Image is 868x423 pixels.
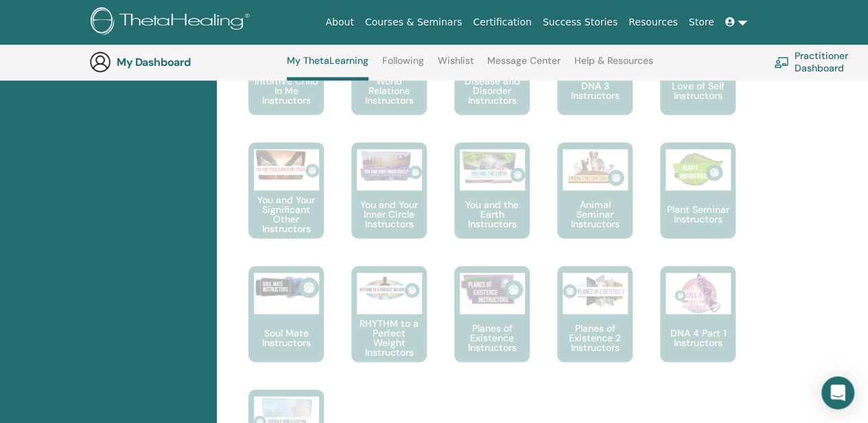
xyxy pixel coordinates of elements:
[351,19,427,142] a: World Relations Instructors World Relations Instructors
[660,328,736,347] p: DNA 4 Part 1 Instructors
[557,81,633,100] p: DNA 3 Instructors
[89,51,111,73] img: generic-user-icon.jpg
[574,55,653,77] a: Help & Resources
[287,55,368,80] a: My ThetaLearning
[351,76,427,105] p: World Relations Instructors
[683,10,720,35] a: Store
[454,200,530,229] p: You and the Earth Instructors
[467,10,537,35] a: Certification
[454,19,530,142] a: Disease and Disorder Instructors Disease and Disorder Instructors
[774,56,789,67] img: chalkboard-teacher.svg
[248,195,324,233] p: You and Your Significant Other Instructors
[557,19,633,142] a: DNA 3 Instructors DNA 3 Instructors
[351,266,427,389] a: RHYTHM to a Perfect Weight Instructors RHYTHM to a Perfect Weight Instructors
[382,55,424,77] a: Following
[357,149,422,182] img: You and Your Inner Circle Instructors
[454,142,530,266] a: You and the Earth Instructors You and the Earth Instructors
[357,273,422,305] img: RHYTHM to a Perfect Weight Instructors
[660,142,736,266] a: Plant Seminar Instructors Plant Seminar Instructors
[454,76,530,105] p: Disease and Disorder Instructors
[460,149,525,185] img: You and the Earth Instructors
[537,10,623,35] a: Success Stories
[821,376,854,409] div: Open Intercom Messenger
[660,81,736,100] p: Love of Self Instructors
[454,323,530,352] p: Planes of Existence Instructors
[351,319,427,357] p: RHYTHM to a Perfect Weight Instructors
[563,273,628,309] img: Planes of Existence 2 Instructors
[320,10,359,35] a: About
[254,273,319,301] img: Soul Mate Instructors
[248,142,324,266] a: You and Your Significant Other Instructors You and Your Significant Other Instructors
[557,142,633,266] a: Animal Seminar Instructors Animal Seminar Instructors
[660,205,736,224] p: Plant Seminar Instructors
[254,149,319,180] img: You and Your Significant Other Instructors
[117,56,254,69] h3: My Dashboard
[557,266,633,389] a: Planes of Existence 2 Instructors Planes of Existence 2 Instructors
[248,76,324,105] p: Intuitive Child In Me Instructors
[438,55,474,77] a: Wishlist
[666,273,731,314] img: DNA 4 Part 1 Instructors
[351,200,427,229] p: You and Your Inner Circle Instructors
[248,266,324,389] a: Soul Mate Instructors Soul Mate Instructors
[563,149,628,190] img: Animal Seminar Instructors
[660,19,736,142] a: Love of Self Instructors Love of Self Instructors
[460,273,525,306] img: Planes of Existence Instructors
[557,200,633,229] p: Animal Seminar Instructors
[454,266,530,389] a: Planes of Existence Instructors Planes of Existence Instructors
[666,149,731,190] img: Plant Seminar Instructors
[487,55,561,77] a: Message Center
[623,10,683,35] a: Resources
[91,7,255,38] img: logo.png
[557,323,633,352] p: Planes of Existence 2 Instructors
[360,10,468,35] a: Courses & Seminars
[248,328,324,347] p: Soul Mate Instructors
[248,19,324,142] a: Intuitive Child In Me Instructors Intuitive Child In Me Instructors
[660,266,736,389] a: DNA 4 Part 1 Instructors DNA 4 Part 1 Instructors
[351,142,427,266] a: You and Your Inner Circle Instructors You and Your Inner Circle Instructors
